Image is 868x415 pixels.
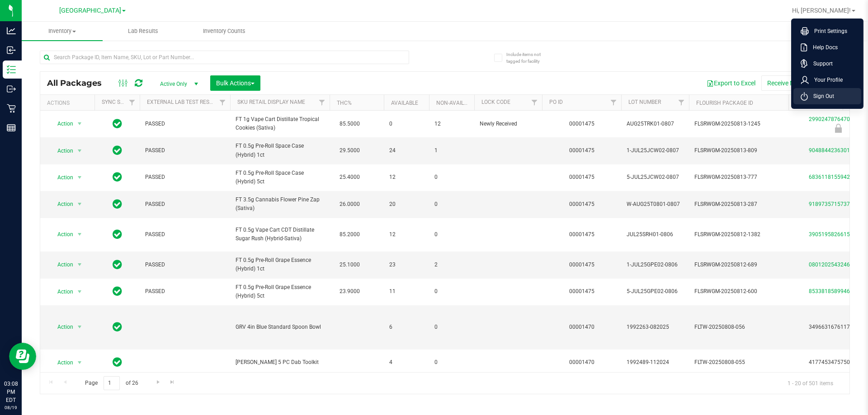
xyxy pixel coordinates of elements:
span: 0 [434,173,469,182]
span: W-AUG25T0801-0807 [627,200,684,209]
span: Action [49,258,74,271]
span: 1 - 20 of 501 items [780,376,840,390]
a: Filter [125,95,140,110]
span: FLSRWGM-20250813-287 [694,200,783,209]
span: PASSED [145,173,225,182]
span: PASSED [145,146,225,155]
span: select [74,285,85,298]
span: Action [49,285,74,298]
span: FT 0.5g Vape Cart CDT Distillate Sugar Rush (Hybrid-Sativa) [236,226,324,243]
span: 0 [434,230,469,239]
a: 00001475 [569,231,594,238]
a: Help Docs [801,43,858,52]
inline-svg: Inbound [7,46,16,55]
a: Inventory Counts [184,22,264,41]
span: 12 [389,230,424,239]
a: 00001470 [569,324,594,330]
span: select [74,228,85,241]
a: 8533818589946464 [809,288,859,294]
span: In Sync [113,321,122,333]
span: FLTW-20250808-055 [694,358,783,367]
span: FT 1g Vape Cart Distillate Tropical Cookies (Sativa) [236,115,324,132]
button: Bulk Actions [210,75,260,91]
span: 1 [434,146,469,155]
span: 85.5000 [335,117,364,131]
span: In Sync [113,258,122,271]
a: 00001475 [569,261,594,268]
span: In Sync [113,171,122,183]
span: FLTW-20250808-056 [694,323,783,331]
span: All Packages [47,78,111,88]
span: 85.2000 [335,228,364,241]
span: FT 0.5g Pre-Roll Grape Essence (Hybrid) 1ct [236,256,324,273]
span: 1992263-082025 [627,323,684,331]
a: 6836118155942134 [809,174,859,180]
span: Include items not tagged for facility [506,51,552,65]
span: 5-JUL25JCW02-0807 [627,173,684,182]
input: Search Package ID, Item Name, SKU, Lot or Part Number... [40,51,409,64]
a: 0801202543246785 [809,261,859,268]
a: Go to the next page [151,376,165,388]
span: In Sync [113,228,122,241]
span: PASSED [145,261,225,269]
span: Page of 26 [77,376,146,390]
span: Action [49,117,74,130]
a: Flourish Package ID [696,100,753,106]
button: Export to Excel [701,75,761,91]
span: Sign Out [808,92,834,101]
span: Your Profile [809,75,843,84]
span: 25.4000 [335,171,364,184]
iframe: Resource center [9,343,36,370]
span: Inventory Counts [191,27,258,35]
span: 2 [434,261,469,269]
span: JUL25SRH01-0806 [627,230,684,239]
span: AUG25TRK01-0807 [627,120,684,128]
span: 12 [434,120,469,128]
a: PO ID [549,99,563,105]
span: select [74,198,85,210]
span: In Sync [113,117,122,130]
span: FLSRWGM-20250813-777 [694,173,783,182]
span: 1-JUL25JCW02-0807 [627,146,684,155]
span: select [74,145,85,157]
span: In Sync [113,356,122,368]
span: 6 [389,323,424,331]
inline-svg: Outbound [7,84,16,93]
span: Lab Results [116,27,170,35]
span: 11 [389,287,424,296]
span: Hi, [PERSON_NAME]! [792,7,851,14]
inline-svg: Retail [7,104,16,113]
a: Sync Status [102,99,137,105]
span: PASSED [145,287,225,296]
span: 24 [389,146,424,155]
a: Lot Number [628,99,661,105]
span: Print Settings [809,27,847,36]
span: 12 [389,173,424,182]
a: Filter [527,95,542,110]
span: Action [49,321,74,333]
span: select [74,321,85,333]
span: [GEOGRAPHIC_DATA] [59,7,121,14]
span: In Sync [113,144,122,157]
p: 03:08 PM EDT [4,380,18,404]
a: 00001475 [569,174,594,180]
span: select [74,258,85,271]
a: 2990247876470499 [809,116,859,122]
span: 0 [434,200,469,209]
span: 5-JUL25GPE02-0806 [627,287,684,296]
span: 29.5000 [335,144,364,157]
a: External Lab Test Result [147,99,218,105]
a: Filter [315,95,330,110]
span: Help Docs [807,43,838,52]
span: 0 [434,358,469,367]
a: 00001475 [569,201,594,207]
span: 4 [389,358,424,367]
span: In Sync [113,198,122,210]
span: Support [808,59,833,68]
div: Actions [47,100,91,106]
span: FT 0.5g Pre-Roll Space Case (Hybrid) 5ct [236,169,324,186]
span: 26.0000 [335,198,364,211]
a: Lab Results [103,22,184,41]
a: Inventory [22,22,103,41]
a: THC% [337,100,352,106]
